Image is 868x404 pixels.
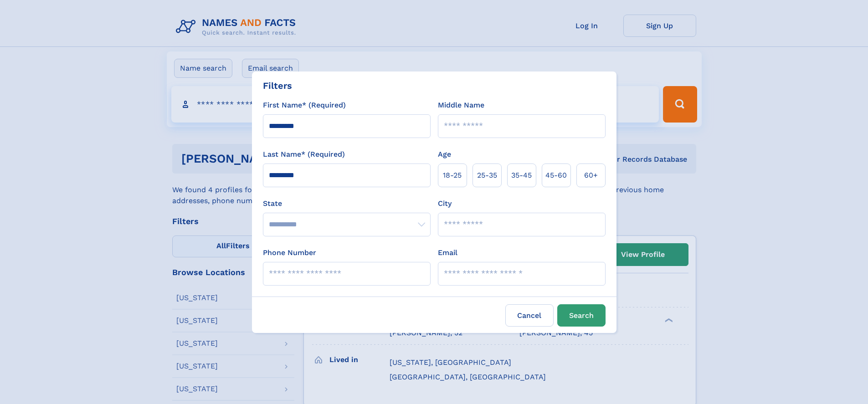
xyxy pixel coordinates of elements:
[443,170,462,181] span: 18‑25
[263,100,346,111] label: First Name* (Required)
[557,304,606,327] button: Search
[505,304,554,327] label: Cancel
[545,170,567,181] span: 45‑60
[438,100,484,111] label: Middle Name
[438,198,452,209] label: City
[438,247,457,258] label: Email
[263,247,316,258] label: Phone Number
[511,170,532,181] span: 35‑45
[263,79,292,92] div: Filters
[263,198,431,209] label: State
[438,149,451,160] label: Age
[584,170,598,181] span: 60+
[263,149,345,160] label: Last Name* (Required)
[477,170,497,181] span: 25‑35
